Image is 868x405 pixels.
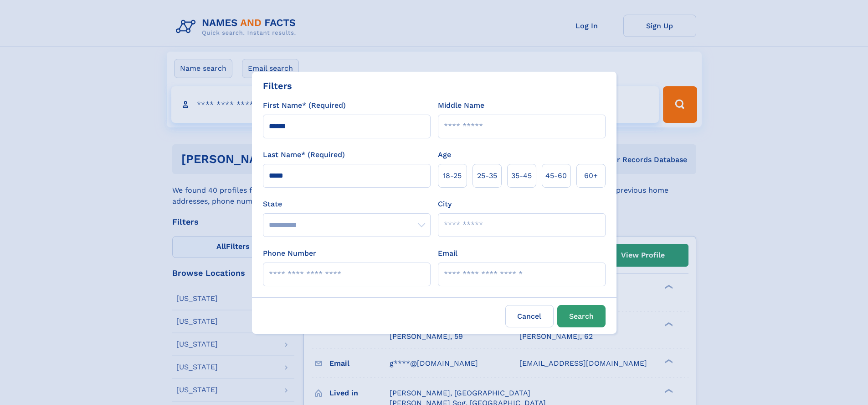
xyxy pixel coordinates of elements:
span: 60+ [584,170,598,181]
label: Age [438,149,451,160]
label: First Name* (Required) [263,100,346,111]
span: 45‑60 [545,170,567,181]
label: Phone Number [263,248,316,259]
button: Search [557,305,606,327]
label: State [263,199,431,210]
div: Filters [263,79,292,93]
label: Cancel [505,305,554,327]
span: 25‑35 [477,170,497,181]
label: Middle Name [438,100,484,111]
label: City [438,199,452,210]
span: 35‑45 [511,170,532,181]
span: 18‑25 [443,170,462,181]
label: Email [438,248,457,259]
label: Last Name* (Required) [263,149,345,160]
